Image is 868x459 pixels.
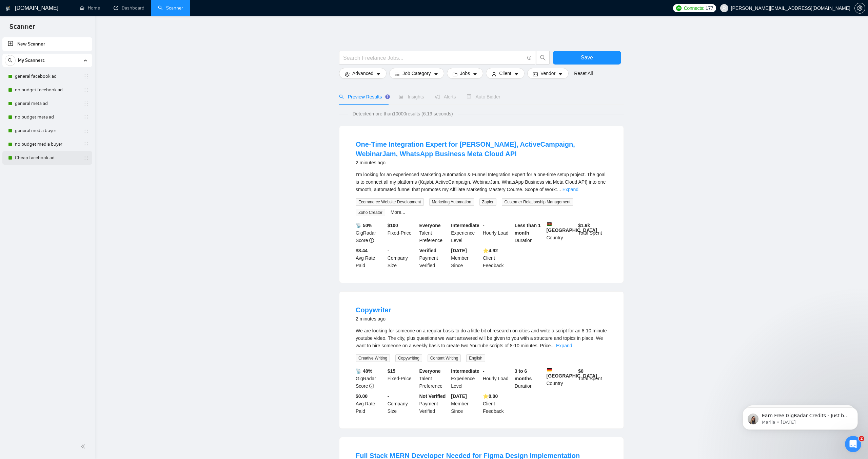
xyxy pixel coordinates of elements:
[845,436,861,452] iframe: Intercom live chat
[577,367,609,390] div: Total Spent
[402,70,431,77] span: Job Category
[386,222,418,244] div: Fixed-Price
[429,198,474,206] span: Marketing Automation
[83,128,89,133] span: holder
[499,70,511,77] span: Client
[356,141,575,158] a: One-Time Integration Expert for [PERSON_NAME], ActiveCampaign, WebinarJam, WhatsApp Business Meta...
[399,94,424,99] span: Insights
[481,247,513,269] div: Client Feedback
[557,187,561,192] span: ...
[581,53,593,62] span: Save
[450,392,481,415] div: Member Since
[2,54,92,165] li: My Scanners
[481,392,513,415] div: Client Feedback
[513,222,545,244] div: Duration
[83,101,89,106] span: holder
[81,443,87,450] span: double-left
[80,5,100,11] a: homeHome
[339,94,388,99] span: Preview Results
[515,223,541,236] b: Less than 1 month
[356,209,385,216] span: Zoho Creator
[356,354,390,362] span: Creative Writing
[545,222,577,244] div: Country
[339,94,344,99] span: search
[533,72,538,77] span: idcard
[389,68,444,79] button: barsJob Categorycaret-down
[435,94,440,99] span: notification
[83,142,89,147] span: holder
[376,72,381,77] span: caret-down
[578,368,584,374] b: $ 0
[854,3,865,14] button: setting
[547,367,552,372] img: 🇩🇪
[388,248,389,253] b: -
[492,72,496,77] span: user
[481,367,513,390] div: Hourly Load
[479,198,496,206] span: Zapier
[418,392,450,415] div: Payment Verified
[15,110,79,124] a: no budget meta ad
[435,94,456,99] span: Alerts
[83,155,89,161] span: holder
[419,393,446,399] b: Not Verified
[513,367,545,390] div: Duration
[447,68,484,79] button: folderJobscaret-down
[15,97,79,110] a: general meta ad
[419,368,441,374] b: Everyone
[558,72,563,77] span: caret-down
[486,68,525,79] button: userClientcaret-down
[386,247,418,269] div: Company Size
[418,222,450,244] div: Talent Preference
[15,70,79,83] a: general facebook ad
[114,5,144,11] a: dashboardDashboard
[354,247,386,269] div: Avg Rate Paid
[450,367,481,390] div: Experience Level
[354,222,386,244] div: GigRadar Score
[348,110,458,117] span: Detected more than 10000 results (6.19 seconds)
[450,247,481,269] div: Member Since
[388,393,389,399] b: -
[722,6,727,11] span: user
[536,51,550,65] button: search
[451,223,479,228] b: Intermediate
[574,70,593,77] a: Reset All
[732,393,868,441] iframe: Intercom notifications message
[83,74,89,79] span: holder
[563,187,578,192] a: Expand
[578,223,590,228] b: $ 1.9k
[356,223,372,228] b: 📡 50%
[339,68,387,79] button: settingAdvancedcaret-down
[434,72,438,77] span: caret-down
[527,68,569,79] button: idcardVendorcaret-down
[356,393,368,399] b: $0.00
[388,368,395,374] b: $ 15
[706,4,713,12] span: 177
[545,367,577,390] div: Country
[547,222,597,233] b: [GEOGRAPHIC_DATA]
[83,114,89,120] span: holder
[419,248,437,253] b: Verified
[15,151,79,165] a: Cheap facebook ad
[386,367,418,390] div: Fixed-Price
[451,248,467,253] b: [DATE]
[676,5,682,11] img: upwork-logo.png
[356,171,607,193] div: I’m looking for an experienced Marketing Automation & Funnel Integration Expert for a one-time se...
[467,94,500,99] span: Auto Bidder
[527,56,532,60] span: info-circle
[15,137,79,151] a: no budget media buyer
[467,94,471,99] span: robot
[514,72,519,77] span: caret-down
[83,87,89,93] span: holder
[481,222,513,244] div: Hourly Load
[540,70,555,77] span: Vendor
[483,393,498,399] b: ⭐️ 0.00
[859,436,864,441] span: 2
[453,72,457,77] span: folder
[354,392,386,415] div: Avg Rate Paid
[577,222,609,244] div: Total Spent
[356,327,607,349] div: We are looking for someone on a regular basis to do a little bit of research on cities and write ...
[5,58,15,63] span: search
[419,223,441,228] b: Everyone
[466,354,485,362] span: English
